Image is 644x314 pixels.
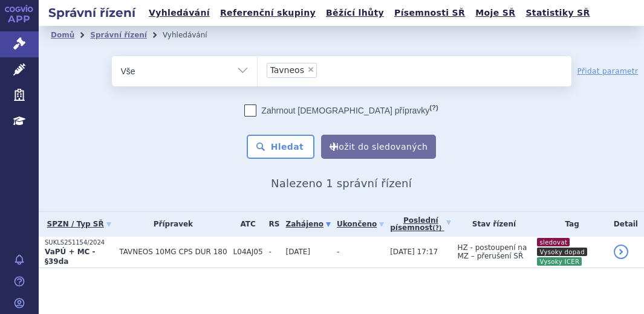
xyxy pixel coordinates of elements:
span: × [307,66,314,73]
th: ATC [227,212,263,237]
abbr: (?) [432,225,441,232]
span: Nalezeno 1 správní řízení [271,177,412,190]
a: Správní řízení [90,31,147,39]
a: Referenční skupiny [216,5,319,21]
a: Poslednípísemnost(?) [390,212,451,237]
i: sledovat [537,238,570,246]
a: Ukončeno [337,216,384,232]
span: HZ - postoupení na MZ – přerušení SŘ [457,243,527,260]
button: Hledat [247,135,315,159]
span: [DATE] [285,248,310,256]
span: - [269,248,280,256]
a: Běžící lhůty [322,5,388,21]
span: [DATE] 17:17 [390,248,438,256]
span: TAVNEOS 10MG CPS DUR 180 [119,248,227,256]
a: Statistiky SŘ [522,5,593,21]
th: Tag [530,212,607,237]
i: Vysoky ICER [537,257,582,266]
a: detail [614,245,628,259]
abbr: (?) [429,104,438,112]
th: Přípravek [113,212,227,237]
input: Tavneos [320,62,327,77]
button: Uložit do sledovaných [321,135,436,159]
th: Detail [608,212,644,237]
th: RS [263,212,280,237]
a: Vyhledávání [145,5,213,21]
a: SPZN / Typ SŘ [45,216,113,232]
i: Vysoky dopad [537,248,587,256]
span: Tavneos [270,66,304,74]
a: Přidat parametr [577,65,639,77]
span: - [337,248,339,256]
a: Zahájeno [285,216,330,232]
a: Písemnosti SŘ [391,5,469,21]
li: Vyhledávání [163,26,223,44]
strong: VaPÚ + MC - §39da [45,248,96,266]
a: Domů [51,31,74,39]
h2: Správní řízení [39,4,145,21]
a: Moje SŘ [472,5,519,21]
p: SUKLS251154/2024 [45,239,113,247]
th: Stav řízení [451,212,530,237]
label: Zahrnout [DEMOGRAPHIC_DATA] přípravky [244,104,438,117]
span: L04AJ05 [233,248,263,256]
